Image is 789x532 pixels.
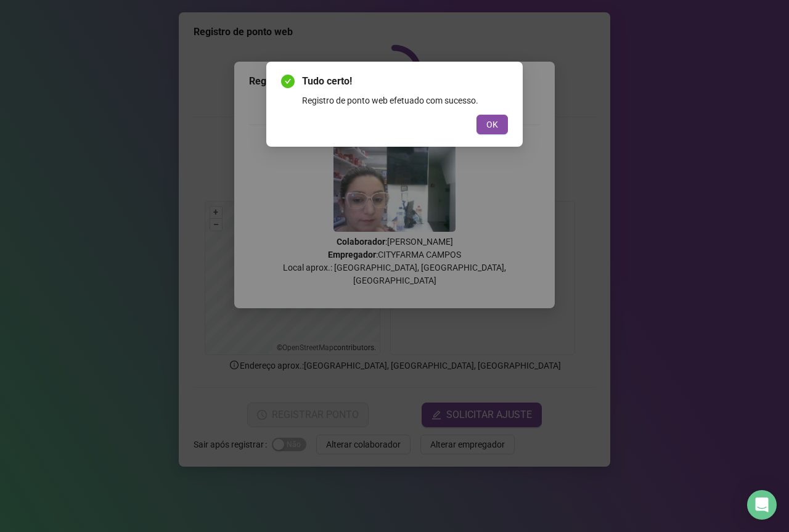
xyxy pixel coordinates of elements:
[302,74,508,89] span: Tudo certo!
[486,118,498,131] span: OK
[747,490,777,520] div: Open Intercom Messenger
[281,75,295,88] span: check-circle
[476,115,508,134] button: OK
[302,94,508,107] div: Registro de ponto web efetuado com sucesso.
